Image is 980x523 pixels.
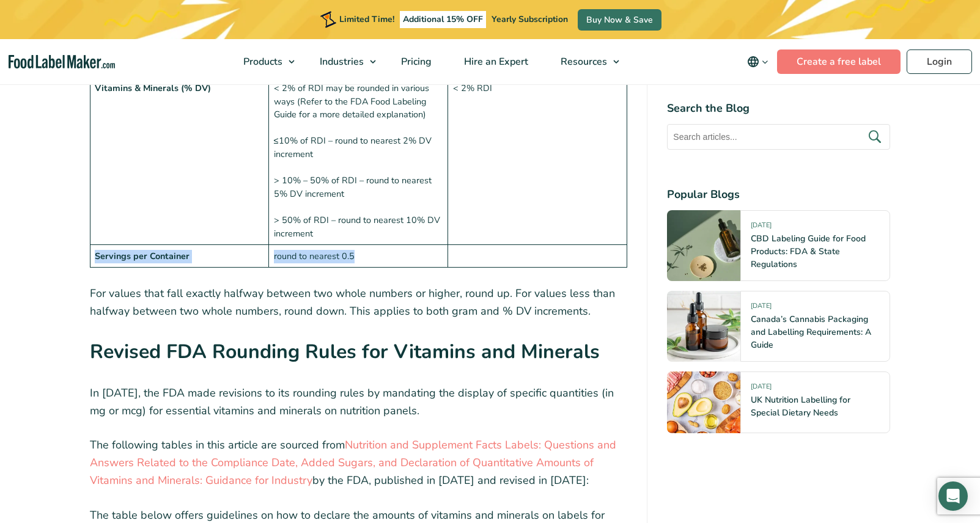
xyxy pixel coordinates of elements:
a: Login [907,49,972,74]
a: Pricing [385,39,445,84]
a: Resources [545,39,625,84]
span: Limited Time! [339,13,394,25]
p: For values that fall exactly halfway between two whole numbers or higher, round up. For values le... [90,285,628,320]
span: [DATE] [751,301,772,315]
a: Canada’s Cannabis Packaging and Labelling Requirements: A Guide [751,313,871,351]
strong: Vitamins & Minerals (% DV) [95,82,211,94]
h4: Search the Blog [667,100,890,117]
span: Hire an Expert [460,55,529,68]
a: UK Nutrition Labelling for Special Dietary Needs [751,394,850,419]
span: Resources [557,55,608,68]
span: [DATE] [751,221,772,235]
a: Create a free label [777,49,901,74]
p: The following tables in this article are sourced from by the FDA, published in [DATE] and revised... [90,436,628,489]
span: [DATE] [751,382,772,396]
a: Industries [304,39,382,84]
span: Industries [316,55,365,68]
a: Buy Now & Save [578,9,661,31]
span: Additional 15% OFF [400,11,486,28]
a: Products [227,39,301,84]
a: Hire an Expert [448,39,542,84]
a: CBD Labeling Guide for Food Products: FDA & State Regulations [751,233,866,270]
a: Nutrition and Supplement Facts Labels: Questions and Answers Related to the Compliance Date, Adde... [90,437,616,488]
span: Yearly Subscription [492,13,568,25]
p: In [DATE], the FDA made revisions to its rounding rules by mandating the display of specific quan... [90,384,628,420]
div: Open Intercom Messenger [938,481,968,511]
span: Products [240,55,284,68]
input: Search articles... [667,124,890,150]
td: < 2% RDI [448,77,627,245]
strong: Servings per Container [95,250,190,262]
strong: Revised FDA Rounding Rules for Vitamins and Minerals [90,338,600,365]
td: round to nearest 0.5 [269,245,448,268]
td: < 2% of RDI may be rounded in various ways (Refer to the FDA Food Labeling Guide for a more detai... [269,77,448,245]
h4: Popular Blogs [667,186,890,203]
span: Pricing [397,55,433,68]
